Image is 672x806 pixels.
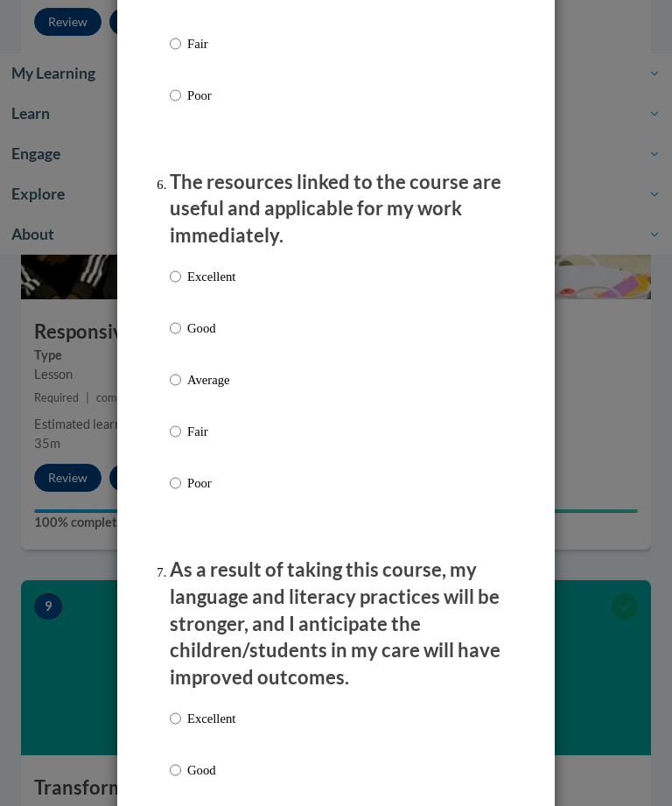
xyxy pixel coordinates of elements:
input: Average [170,370,181,389]
p: Good [187,760,235,780]
input: Good [170,319,181,338]
p: As a result of taking this course, my language and literacy practices will be stronger, and I ant... [170,557,502,691]
input: Poor [170,86,181,105]
input: Poor [170,473,181,493]
p: Fair [187,422,235,441]
input: Excellent [170,709,181,728]
input: Good [170,760,181,780]
p: Poor [187,86,235,105]
input: Excellent [170,267,181,286]
input: Fair [170,422,181,441]
p: Poor [187,473,235,493]
p: Good [187,319,235,338]
p: Average [187,370,235,389]
p: Fair [187,34,235,53]
p: Excellent [187,709,235,728]
input: Fair [170,34,181,53]
p: Excellent [187,267,235,286]
p: The resources linked to the course are useful and applicable for my work immediately. [170,169,502,249]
